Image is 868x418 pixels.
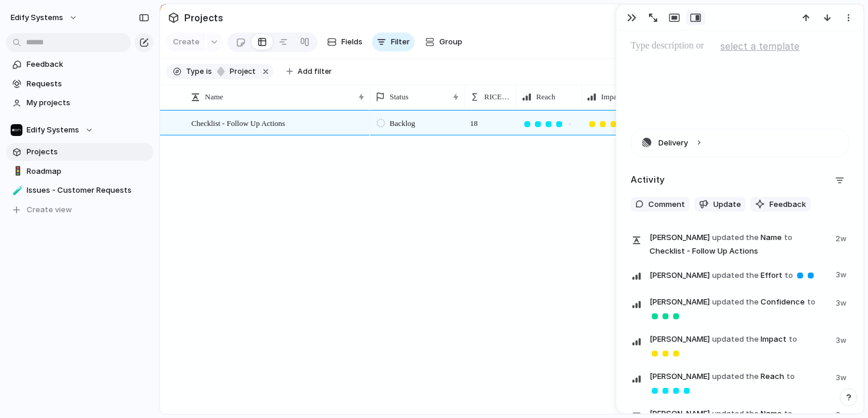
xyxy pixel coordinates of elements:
span: updated the [712,296,759,308]
span: Impact [601,91,622,103]
span: Feedback [27,59,149,70]
span: Projects [27,146,149,158]
span: 3w [836,267,849,281]
button: is [204,65,214,78]
span: 3w [836,370,849,384]
span: Checklist - Follow Up Actions [191,116,285,129]
span: 2w [836,231,849,245]
button: Edify Systems [5,8,84,27]
span: Requests [27,78,149,90]
h2: Activity [631,173,665,187]
span: Projects [182,7,226,28]
span: to [789,333,797,345]
span: Create view [27,204,72,216]
span: Add filter [298,66,332,77]
a: Feedback [6,56,154,73]
span: Fields [341,36,363,48]
span: to [807,296,815,308]
span: [PERSON_NAME] [650,371,710,383]
span: Filter [391,36,410,48]
a: Requests [6,75,154,93]
span: to [787,371,795,383]
span: 3w [836,332,849,346]
button: Update [694,197,746,212]
span: Edify Systems [27,124,79,136]
button: Feedback [750,197,811,212]
span: select a template [720,39,800,53]
span: Effort [650,267,828,283]
span: 18 [465,111,482,129]
button: Comment [631,197,690,212]
span: Name Checklist - Follow Up Actions [650,231,828,257]
span: Backlog [390,118,415,129]
span: [PERSON_NAME] [650,296,710,308]
button: Edify Systems [6,121,154,139]
span: Roadmap [27,166,149,177]
span: [PERSON_NAME] [650,333,710,345]
span: 3w [836,295,849,309]
span: Type [186,66,204,77]
span: [PERSON_NAME] [650,232,710,244]
div: 🚦 [12,164,21,178]
span: Update [713,199,741,210]
span: Status [390,91,409,103]
button: Group [419,33,468,51]
span: Name [205,91,223,103]
span: updated the [712,270,759,281]
a: Projects [6,143,154,161]
span: to [785,270,793,281]
button: select a template [719,37,801,55]
button: Fields [322,33,367,51]
span: is [206,66,212,77]
span: updated the [712,232,759,244]
span: updated the [712,333,759,345]
button: Delivery [631,129,849,156]
span: project [226,66,256,77]
span: Confidence [650,295,828,323]
span: Impact [650,332,828,360]
span: Reach [536,91,555,103]
a: 🧪Issues - Customer Requests [6,182,154,199]
span: Group [439,36,462,48]
span: Comment [648,199,685,210]
a: My projects [6,94,154,112]
span: to [784,232,792,244]
span: Issues - Customer Requests [27,184,149,196]
div: 🧪 [12,184,21,197]
span: RICE Score [484,91,511,103]
span: updated the [712,371,759,383]
a: 🚦Roadmap [6,163,154,180]
button: Filter [372,33,415,51]
span: My projects [27,97,149,109]
button: Create view [6,201,154,219]
button: 🚦 [11,166,22,177]
button: Add filter [279,63,339,80]
span: Reach [650,370,828,397]
button: project [213,65,258,78]
span: Edify Systems [11,12,63,24]
span: [PERSON_NAME] [650,270,710,281]
button: 🧪 [11,184,22,196]
span: Feedback [769,199,806,210]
